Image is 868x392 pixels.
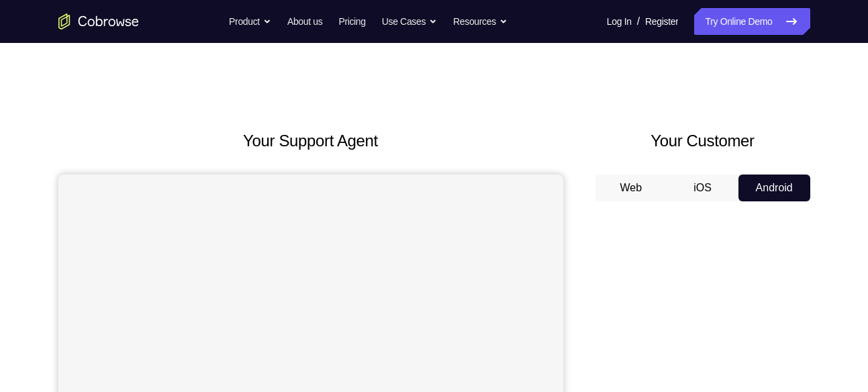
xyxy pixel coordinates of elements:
button: Use Cases [382,8,437,35]
a: Register [645,8,678,35]
button: iOS [667,175,738,201]
a: About us [287,8,322,35]
span: / [637,13,640,30]
button: Android [738,175,810,201]
a: Pricing [338,8,365,35]
button: Product [229,8,271,35]
a: Go to the home page [58,13,139,30]
a: Log In [607,8,632,35]
button: Web [595,175,667,201]
h2: Your Customer [595,129,810,153]
button: Resources [453,8,508,35]
a: Try Online Demo [694,8,810,35]
h2: Your Support Agent [58,129,563,153]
